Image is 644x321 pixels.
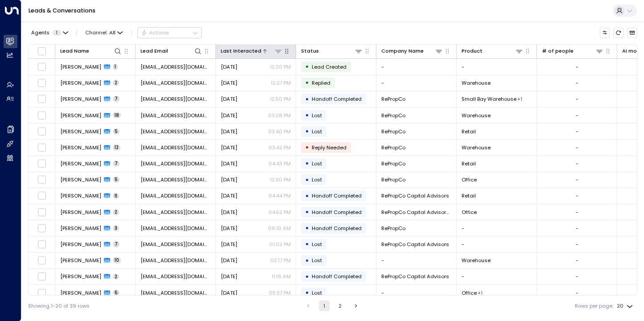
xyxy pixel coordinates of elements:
div: - [576,176,578,183]
div: Lead Email [140,47,168,55]
div: • [305,238,309,250]
span: bwhitmer@repropco.com [140,176,211,183]
div: • [305,157,309,169]
div: Last Interacted [221,47,261,55]
span: 5 [113,128,120,135]
span: Replied [312,79,330,86]
p: 12:30 PM [270,176,291,183]
span: Aislinn Cholet [60,209,101,216]
span: May 09, 2025 [221,192,237,199]
span: Small Bay Warehouse [462,95,516,103]
div: • [305,125,309,137]
span: rfischer@repropco.com [140,241,211,248]
p: 03:40 PM [268,128,291,135]
span: May 06, 2025 [221,128,237,135]
button: Go to next page [351,300,361,311]
span: bwhitmer@repropco.com [140,95,211,103]
div: • [305,61,309,73]
span: Office [462,289,477,296]
span: Rayan Habbab [60,79,101,86]
span: May 10, 2025 [221,225,237,232]
span: Lost [312,160,322,167]
div: • [305,222,309,234]
div: - [576,79,578,86]
span: May 06, 2025 [221,112,237,119]
p: 12:50 PM [270,95,291,103]
div: Showing 1-20 of 39 rows [28,302,90,310]
span: May 09, 2025 [221,209,237,216]
td: - [457,220,537,236]
span: Handoff Completed [312,95,362,103]
span: bwhitmer@repropco.com [140,160,211,167]
span: Handoff Completed [312,273,362,280]
div: - [576,225,578,232]
span: Retail [462,192,476,199]
div: • [305,271,309,283]
span: All [109,30,116,36]
div: # of people [542,47,574,55]
div: - [576,192,578,199]
span: 7 [113,160,120,167]
span: bwhitmer@repropco.com [140,225,211,232]
div: - [576,95,578,103]
span: rfischer@repropco.com [140,192,211,199]
span: Brian Whitmer [60,112,101,119]
span: May 06, 2025 [221,160,237,167]
span: RePropCo [381,128,405,135]
td: - [457,236,537,252]
div: - [576,112,578,119]
div: Status [301,47,363,55]
div: • [305,77,309,89]
div: - [576,128,578,135]
span: Toggle select row [37,240,46,249]
span: Handoff Completed [312,225,362,232]
span: Lost [312,289,322,296]
span: Warehouse [462,112,491,119]
span: Warehouse [462,144,491,151]
span: Toggle select row [37,78,46,87]
span: Brian Whitmer [60,144,101,151]
span: Toggle select all [37,47,46,56]
span: Brian Whitmer [60,128,101,135]
div: Company Name [381,47,424,55]
span: Brian Whitmer [60,95,101,103]
span: Retail [462,128,476,135]
div: • [305,93,309,105]
p: 02:17 PM [270,257,291,264]
span: RePropCo Capital Advisors [381,273,449,280]
div: # of people [542,47,603,55]
span: aislinn@repropco.com [140,209,211,216]
span: 7 [113,96,120,102]
span: rayan.habbab@gmail.com [140,79,211,86]
nav: pagination navigation [302,300,362,311]
span: williamgerlin96@gmail.com [140,289,211,296]
button: Archived Leads [627,28,637,38]
span: Lost [312,112,322,119]
div: • [305,206,309,218]
div: - [576,241,578,248]
div: Lead Name [60,47,122,55]
td: - [376,59,457,74]
span: Toggle select row [37,272,46,281]
span: RePropCo Capital Advisors [381,241,449,248]
span: RePropCo [381,95,405,103]
div: • [305,190,309,202]
span: 10 [113,257,121,263]
span: 5 [113,290,120,296]
div: Last Interacted [221,47,282,55]
td: - [376,75,457,91]
span: Lost [312,241,322,248]
button: Agents1 [28,28,70,37]
p: 03:42 PM [268,144,291,151]
span: Lost [312,176,322,183]
span: rfischer@repropco.com [140,273,211,280]
p: 04:43 PM [268,160,291,167]
span: Toggle select row [37,191,46,200]
div: - [576,209,578,216]
div: - [576,160,578,167]
div: - [576,144,578,151]
div: - [576,289,578,296]
span: Toggle select row [37,111,46,120]
span: Will Gerlin [60,289,101,296]
span: May 20, 2025 [221,241,237,248]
